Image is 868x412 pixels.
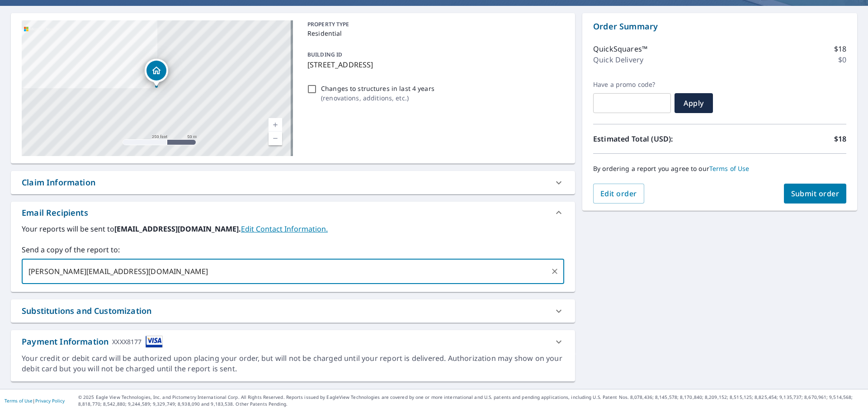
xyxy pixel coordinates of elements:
label: Have a promo code? [593,81,671,89]
p: ( renovations, additions, etc. ) [321,93,434,103]
p: QuickSquares™ [593,43,647,54]
span: Submit order [791,189,840,199]
p: $18 [834,43,846,54]
p: Residential [307,28,561,38]
div: Email Recipients [22,207,88,219]
div: Substitutions and Customization [22,305,151,317]
p: | [5,398,65,403]
span: Apply [682,98,706,108]
div: Claim Information [22,176,95,189]
div: Claim Information [11,171,575,194]
p: BUILDING ID [307,51,342,58]
p: $0 [838,54,846,65]
div: Your credit or debit card will be authorized upon placing your order, but will not be charged unt... [22,353,564,374]
p: [STREET_ADDRESS] [307,59,561,70]
p: Estimated Total (USD): [593,133,720,144]
p: $18 [834,133,846,144]
button: Apply [675,93,713,113]
div: Payment Information [22,336,163,348]
a: Current Level 17, Zoom Out [269,132,282,145]
p: © 2025 Eagle View Technologies, Inc. and Pictometry International Corp. All Rights Reserved. Repo... [78,394,863,407]
div: XXXX8177 [112,336,142,348]
div: Payment InformationXXXX8177cardImage [11,330,575,353]
label: Your reports will be sent to [22,223,564,234]
button: Clear [548,265,561,278]
a: Terms of Use [5,398,33,404]
div: Email Recipients [11,202,575,223]
a: Terms of Use [709,164,750,173]
label: Send a copy of the report to: [22,244,564,255]
div: Dropped pin, building 1, Residential property, 501 S Miner St Colville, WA 99114 [145,59,168,87]
b: [EMAIL_ADDRESS][DOMAIN_NAME]. [114,224,241,234]
div: Substitutions and Customization [11,299,575,322]
a: EditContactInfo [241,224,328,234]
img: cardImage [146,336,163,348]
button: Submit order [784,184,847,204]
p: Order Summary [593,20,846,33]
a: Privacy Policy [35,398,65,404]
a: Current Level 17, Zoom In [269,118,282,132]
p: Changes to structures in last 4 years [321,84,434,93]
button: Edit order [593,184,644,204]
p: By ordering a report you agree to our [593,165,846,173]
p: PROPERTY TYPE [307,20,561,28]
p: Quick Delivery [593,54,643,65]
span: Edit order [600,189,637,199]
